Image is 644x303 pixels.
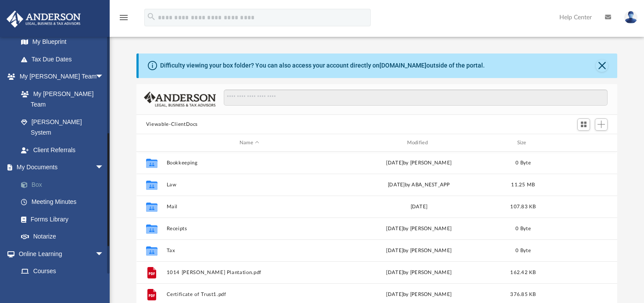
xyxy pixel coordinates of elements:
button: Bookkeeping [166,160,332,166]
div: Modified [336,139,501,147]
div: Difficulty viewing your box folder? You can also access your account directly on outside of the p... [160,61,485,70]
a: Forms Library [12,210,113,228]
div: Name [166,139,332,147]
img: Anderson Advisors Platinum Portal [4,11,83,28]
div: [DATE] by [PERSON_NAME] [336,225,502,233]
span: 107.83 KB [510,204,536,209]
a: My Blueprint [12,33,113,51]
button: Certificate of Trust1.pdf [166,292,332,297]
a: menu [118,17,129,23]
a: My [PERSON_NAME] Teamarrow_drop_down [6,68,113,86]
a: Courses [12,263,113,280]
button: Add [595,118,608,131]
a: [DOMAIN_NAME] [379,62,426,69]
a: My [PERSON_NAME] Team [12,85,108,113]
div: [DATE] [336,203,502,211]
a: Box [12,176,117,193]
a: Notarize [12,228,117,246]
span: 162.42 KB [510,270,536,275]
a: My Documentsarrow_drop_down [6,159,117,176]
div: [DATE] by [PERSON_NAME] [336,247,502,255]
button: Close [596,60,608,72]
a: Meeting Minutes [12,193,117,211]
button: Switch to Grid View [577,118,590,131]
span: arrow_drop_down [95,245,113,263]
div: [DATE] by [PERSON_NAME] [336,269,502,277]
a: Tax Due Dates [12,50,117,68]
button: 1014 [PERSON_NAME] Plantation.pdf [166,270,332,275]
span: 0 Byte [515,248,531,253]
span: 376.85 KB [510,292,536,297]
a: Client Referrals [12,141,113,159]
div: [DATE] by [PERSON_NAME] [336,159,502,167]
button: Receipts [166,226,332,232]
span: 0 Byte [515,160,531,165]
span: 0 Byte [515,226,531,231]
button: Viewable-ClientDocs [146,121,198,128]
i: search [147,12,156,21]
div: Size [505,139,540,147]
img: User Pic [624,11,637,24]
a: Online Learningarrow_drop_down [6,245,113,263]
div: [DATE] by ABA_NEST_APP [336,181,502,189]
span: 11.25 MB [511,182,535,187]
button: More options [565,288,586,301]
button: Tax [166,248,332,253]
span: arrow_drop_down [95,159,113,177]
div: id [544,139,606,147]
div: id [140,139,162,147]
button: Law [166,182,332,188]
div: [DATE] by [PERSON_NAME] [336,291,502,299]
a: [PERSON_NAME] System [12,113,113,141]
input: Search files and folders [224,89,608,106]
i: menu [118,12,129,23]
button: Mail [166,204,332,210]
span: arrow_drop_down [95,68,113,86]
